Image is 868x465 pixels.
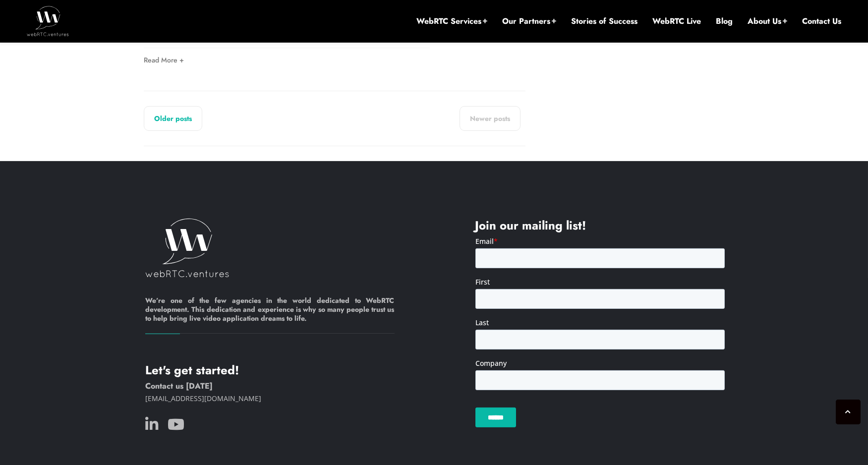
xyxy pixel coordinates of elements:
[144,57,184,63] a: Read More +
[571,16,637,27] a: Stories of Success
[144,106,202,131] a: Older posts
[145,296,395,334] h6: We’re one of the few agencies in the world dedicated to WebRTC development. This dedication and e...
[802,16,841,27] a: Contact Us
[652,16,701,27] a: WebRTC Live
[27,6,69,36] img: WebRTC.ventures
[145,363,395,378] h4: Let's get started!
[145,394,261,403] a: [EMAIL_ADDRESS][DOMAIN_NAME]
[475,218,725,233] h4: Join our mailing list!
[748,16,787,27] a: About Us
[145,380,213,392] a: Contact us [DATE]
[716,16,733,27] a: Blog
[475,236,725,444] iframe: Form 0
[460,106,521,131] a: Newer posts
[416,16,487,27] a: WebRTC Services
[502,16,556,27] a: Our Partners
[144,91,525,146] nav: Posts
